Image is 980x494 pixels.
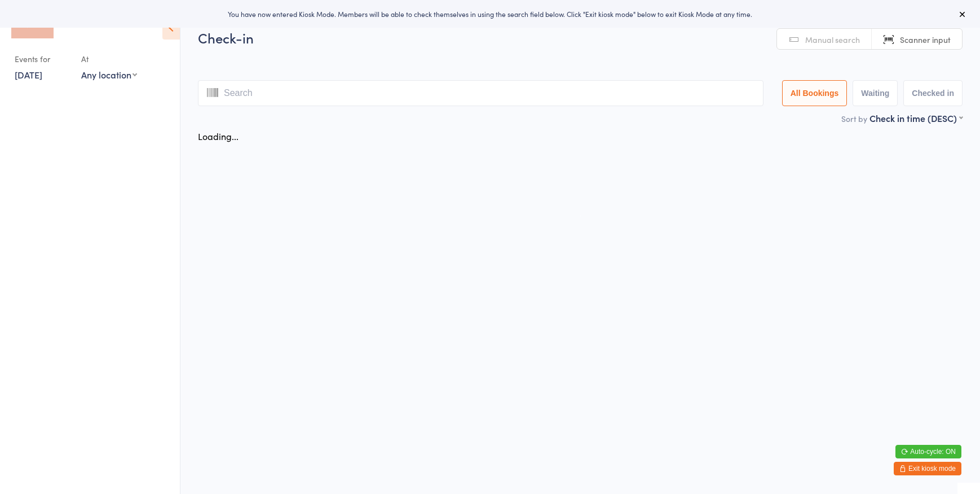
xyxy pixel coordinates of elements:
[198,130,239,142] div: Loading...
[15,68,42,81] a: [DATE]
[894,462,961,475] button: Exit kiosk mode
[853,80,898,106] button: Waiting
[198,80,763,106] input: Search
[782,80,847,106] button: All Bookings
[841,113,867,124] label: Sort by
[903,80,963,106] button: Checked in
[805,34,860,45] span: Manual search
[900,34,951,45] span: Scanner input
[869,112,963,124] div: Check in time (DESC)
[81,68,137,81] div: Any location
[15,50,70,68] div: Events for
[198,28,963,47] h2: Check-in
[81,50,137,68] div: At
[18,9,962,19] div: You have now entered Kiosk Mode. Members will be able to check themselves in using the search fie...
[895,445,961,458] button: Auto-cycle: ON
